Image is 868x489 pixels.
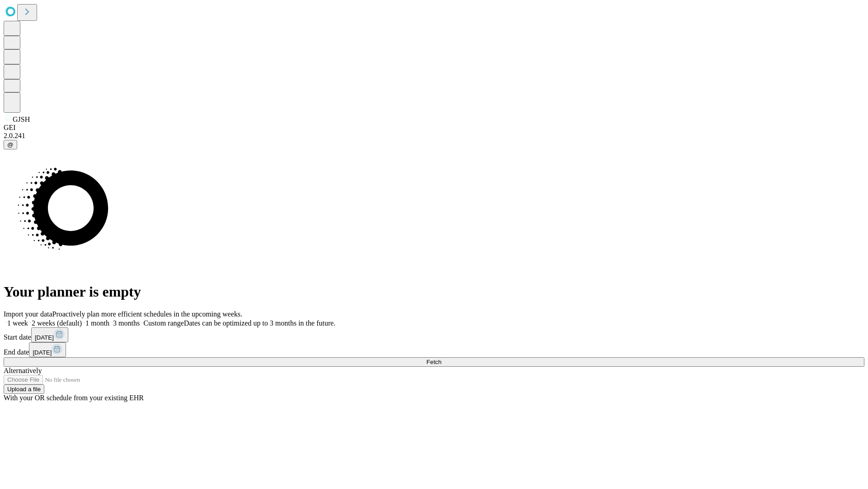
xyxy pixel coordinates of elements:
button: [DATE] [31,327,68,342]
span: Dates can be optimized up to 3 months in the future. [184,319,335,327]
span: With your OR schedule from your existing EHR [4,394,144,402]
span: 3 months [113,319,140,327]
span: Custom range [143,319,184,327]
span: 1 week [7,319,28,327]
h1: Your planner is empty [4,283,864,300]
span: 2 weeks (default) [32,319,82,327]
span: 1 month [85,319,109,327]
div: Start date [4,327,864,342]
span: [DATE] [35,334,54,341]
span: [DATE] [33,349,52,356]
div: 2.0.241 [4,132,864,140]
span: Fetch [426,359,441,365]
div: GEI [4,124,864,132]
div: End date [4,342,864,357]
button: Fetch [4,357,864,367]
span: @ [7,141,14,148]
span: GJSH [13,115,30,123]
button: Upload a file [4,384,44,394]
span: Import your data [4,310,52,318]
span: Alternatively [4,367,42,374]
span: Proactively plan more efficient schedules in the upcoming weeks. [52,310,242,318]
button: [DATE] [29,342,66,357]
button: @ [4,140,17,149]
